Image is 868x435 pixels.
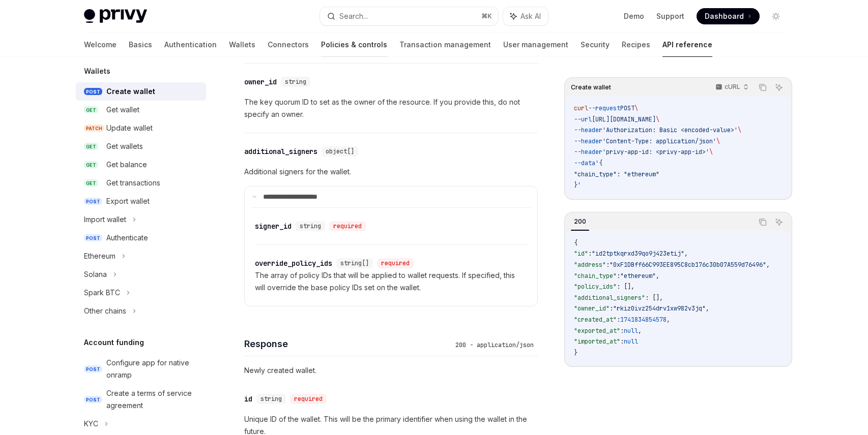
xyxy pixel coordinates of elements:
[285,78,306,86] span: string
[326,147,354,156] span: object[]
[84,88,102,96] span: POST
[571,83,611,91] span: Create wallet
[574,304,610,313] span: "owner_id"
[684,250,688,258] span: ,
[76,192,206,210] a: POSTExport wallet
[574,170,659,178] span: "chain_type": "ethereum"
[244,337,451,351] h4: Response
[76,354,206,384] a: POSTConfigure app for native onramp
[377,258,414,268] div: required
[84,396,102,403] span: POST
[164,33,217,57] a: Authentication
[617,316,620,324] span: :
[617,272,620,280] span: :
[76,229,206,247] a: POSTAuthenticate
[574,294,645,302] span: "additional_signers"
[574,261,606,269] span: "address"
[481,12,492,20] span: ⌘ K
[84,143,98,150] span: GET
[255,258,332,268] div: override_policy_ids
[620,316,667,324] span: 1741834854578
[574,283,617,291] span: "policy_ids"
[76,82,206,101] a: POSTCreate wallet
[244,394,252,404] div: id
[656,115,659,123] span: \
[574,104,588,112] span: curl
[574,327,620,335] span: "exported_at"
[656,11,684,21] a: Support
[84,106,98,114] span: GET
[76,384,206,415] a: POSTCreate a terms of service agreement
[261,395,282,403] span: string
[622,33,650,57] a: Recipes
[645,294,663,302] span: : [],
[84,250,115,262] div: Ethereum
[84,234,102,242] span: POST
[503,7,548,25] button: Ask AI
[106,232,148,244] div: Authenticate
[106,122,153,134] div: Update wallet
[321,33,387,57] a: Policies & controls
[624,327,638,335] span: null
[667,316,670,324] span: ,
[574,250,588,258] span: "id"
[592,115,656,123] span: [URL][DOMAIN_NAME]
[255,269,527,294] p: The array of policy IDs that will be applied to wallet requests. If specified, this will override...
[574,337,620,346] span: "imported_at"
[706,304,709,313] span: ,
[244,96,538,120] p: The key quorum ID to set as the owner of the resource. If you provide this, do not specify an owner.
[106,85,155,98] div: Create wallet
[602,148,709,156] span: 'privy-app-id: <privy-app-id>'
[76,119,206,137] a: PATCHUpdate wallet
[772,81,786,94] button: Ask AI
[106,159,147,171] div: Get balance
[662,33,712,57] a: API reference
[620,104,634,112] span: POST
[129,33,152,57] a: Basics
[595,159,602,167] span: '{
[610,261,766,269] span: "0xF1DBff66C993EE895C8cb176c30b07A559d76496"
[320,7,498,25] button: Search...⌘K
[84,287,120,299] div: Spark BTC
[709,148,713,156] span: \
[571,215,589,228] div: 200
[574,115,592,123] span: --url
[84,125,104,132] span: PATCH
[574,137,602,145] span: --header
[84,268,107,281] div: Solana
[756,215,769,229] button: Copy the contents from the code block
[76,156,206,174] a: GETGet balance
[84,9,147,23] img: light logo
[620,327,624,335] span: :
[244,166,538,178] p: Additional signers for the wallet.
[84,418,98,430] div: KYC
[520,11,541,21] span: Ask AI
[574,272,617,280] span: "chain_type"
[574,349,577,357] span: }
[574,239,577,247] span: {
[725,83,740,91] p: cURL
[84,33,117,57] a: Welcome
[76,137,206,156] a: GETGet wallets
[772,215,786,229] button: Ask AI
[84,336,144,349] h5: Account funding
[581,33,610,57] a: Security
[340,259,369,267] span: string[]
[268,33,309,57] a: Connectors
[620,337,624,346] span: :
[766,261,770,269] span: ,
[106,104,139,116] div: Get wallet
[738,126,741,134] span: \
[244,146,317,157] div: additional_signers
[588,104,620,112] span: --request
[620,272,656,280] span: "ethereum"
[106,140,143,152] div: Get wallets
[329,221,366,231] div: required
[574,181,581,189] span: }'
[84,213,126,226] div: Import wallet
[255,221,292,231] div: signer_id
[710,79,753,96] button: cURL
[705,11,744,21] span: Dashboard
[244,364,538,377] p: Newly created wallet.
[84,305,126,317] div: Other chains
